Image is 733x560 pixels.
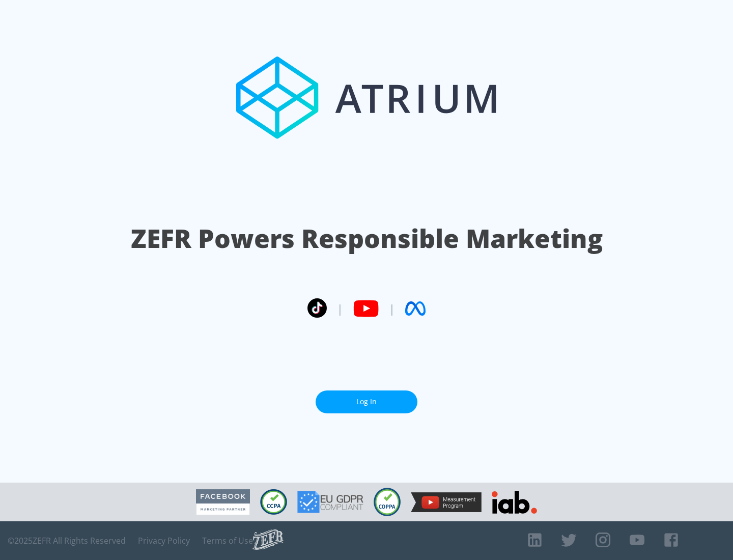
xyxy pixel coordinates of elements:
a: Privacy Policy [138,536,190,546]
img: COPPA Compliant [374,488,401,516]
img: YouTube Measurement Program [411,492,482,512]
span: | [389,301,395,316]
img: CCPA Compliant [260,489,287,515]
h1: ZEFR Powers Responsible Marketing [131,221,603,256]
img: Facebook Marketing Partner [196,489,250,515]
img: GDPR Compliant [297,491,363,513]
a: Log In [316,390,417,413]
span: | [337,301,343,316]
a: Terms of Use [202,536,253,546]
img: IAB [492,491,537,514]
span: © 2025 ZEFR All Rights Reserved [8,536,126,546]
